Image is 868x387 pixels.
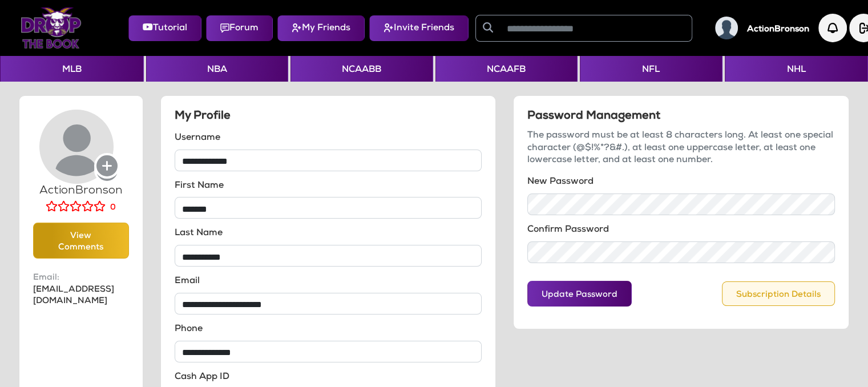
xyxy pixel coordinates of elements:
[277,15,365,41] button: My Friends
[33,223,129,259] button: View Comments
[435,56,578,82] button: NCAAFB
[128,15,201,41] button: Tutorial
[580,56,722,82] button: NFL
[818,14,847,42] img: Notification
[527,281,632,307] button: Update Password
[33,272,129,307] p: [EMAIL_ADDRESS][DOMAIN_NAME]
[175,228,223,240] label: Last Name
[33,272,129,284] span: Email:
[175,110,482,123] h5: My Profile
[715,17,738,39] img: User
[175,324,203,336] label: Phone
[175,180,224,193] label: First Name
[206,15,273,41] button: Forum
[527,224,609,237] label: Confirm Password
[369,15,469,41] button: Invite Friends
[527,110,835,123] h5: Password Management
[527,130,835,167] p: The password must be at least 8 characters long. At least one special character (@$!%*?&#.), at l...
[146,56,289,82] button: NBA
[747,25,809,35] h5: ActionBronson
[175,372,229,384] label: Cash App ID
[527,176,594,189] label: New Password
[290,56,433,82] button: NCAABB
[722,281,835,306] button: Subscription Details
[33,184,129,197] h5: ActionBronson
[175,132,220,145] label: Username
[21,7,82,49] img: Logo
[110,203,116,213] label: 0
[175,276,200,288] label: Email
